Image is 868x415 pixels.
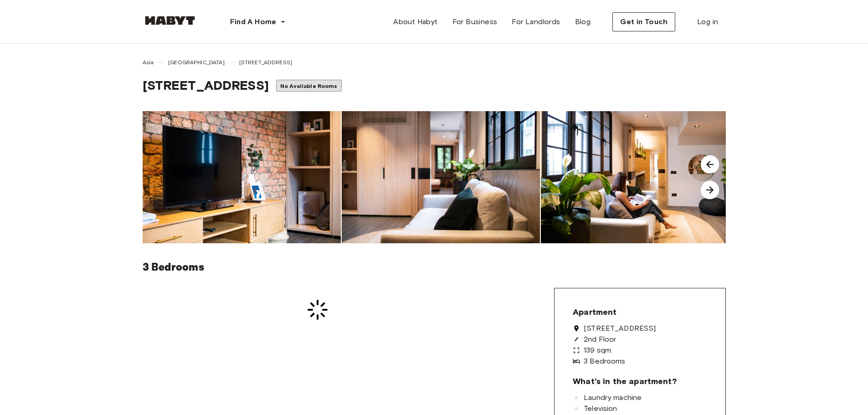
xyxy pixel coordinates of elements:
span: Laundry machine [584,394,642,401]
span: Blog [575,16,591,27]
span: For Landlords [512,16,560,27]
button: Find A Home [223,13,293,31]
img: image [342,111,540,243]
img: Habyt [143,16,197,25]
span: Find A Home [230,16,277,27]
h6: 3 Bedrooms [143,258,726,277]
span: [GEOGRAPHIC_DATA] [168,58,225,67]
img: image-carousel-arrow [701,155,719,174]
span: About Habyt [393,16,437,27]
img: image-carousel-arrow [701,181,719,199]
span: Log in [697,16,718,27]
span: Asia [143,58,154,67]
span: What's in the apartment? [573,376,677,387]
a: Blog [568,13,598,31]
span: 3 Bedrooms [584,358,626,365]
span: Apartment [573,307,616,318]
span: 2nd Floor [584,336,616,343]
span: [STREET_ADDRESS] [239,58,292,67]
span: No Available Rooms [280,82,338,89]
span: Get in Touch [620,16,668,27]
span: [STREET_ADDRESS] [584,325,656,332]
img: image [541,111,739,243]
span: [STREET_ADDRESS] [143,77,269,93]
span: For Business [452,16,498,27]
button: Get in Touch [612,12,675,31]
a: For Business [445,13,505,31]
span: Television [584,405,617,412]
a: About Habyt [386,13,445,31]
span: 139 sqm. [584,347,612,354]
a: Log in [690,13,725,31]
img: image [143,111,341,243]
a: For Landlords [504,13,567,31]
